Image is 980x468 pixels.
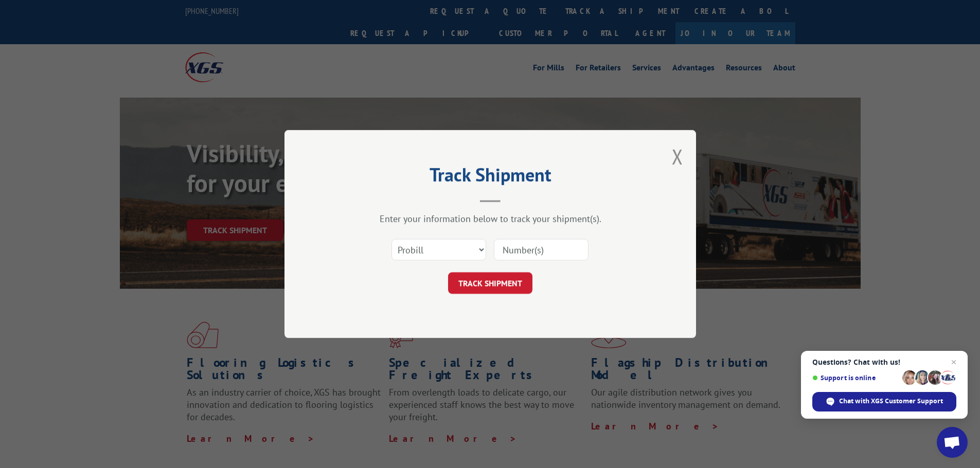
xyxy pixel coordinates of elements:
span: Support is online [812,374,899,382]
button: TRACK SHIPMENT [448,272,532,294]
button: Close modal [672,143,683,170]
div: Open chat [937,427,968,458]
span: Close chat [948,356,960,368]
h2: Track Shipment [336,167,645,187]
span: Questions? Chat with us! [812,358,956,366]
div: Enter your information below to track your shipment(s). [336,213,645,224]
div: Chat with XGS Customer Support [812,392,956,411]
span: Chat with XGS Customer Support [839,397,943,406]
input: Number(s) [494,239,589,260]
